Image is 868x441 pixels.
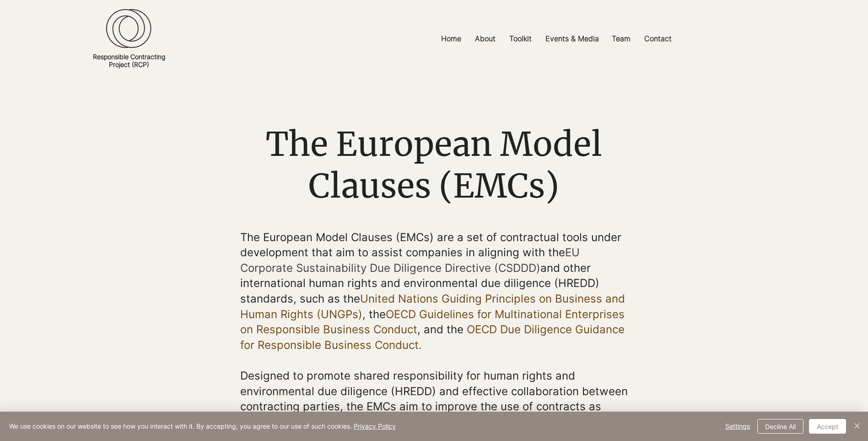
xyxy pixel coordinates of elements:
a: EU Corporate Sustainability Due Diligence Directive (CSDDD) [240,246,580,275]
a: Team [605,28,637,49]
button: Accept [809,419,846,434]
a: Home [434,28,468,49]
p: Team [607,28,635,49]
a: About [468,28,502,49]
a: Events & Media [539,28,605,49]
a: Privacy Policy [354,422,396,430]
span: The European Model Clauses (EMCs) [266,123,602,207]
p: Events & Media [541,28,604,49]
button: Close [852,419,863,434]
a: Toolkit [502,28,539,49]
button: Decline All [757,419,803,434]
p: Home [437,28,466,49]
a: OECD Guidelines for Multinational Enterprises on Responsible Business Conduct [240,308,625,336]
p: he , the , and the [240,230,629,353]
p: Toolkit [505,28,536,49]
a: OECD Due Diligence Guidance for Responsible Business Conduct. [240,323,625,352]
a: United Nations Guiding Principles on Business and Human Rights (UNGPs) [240,292,625,321]
span: Settings [725,419,750,433]
img: Close [852,420,863,431]
nav: Site [324,28,788,49]
p: About [470,28,500,49]
p: Contact [640,28,676,49]
span: The European Model Clauses (EMCs) are a set of contractual tools under development that aim to as... [240,231,621,305]
a: Responsible ContractingProject (RCP) [93,53,165,68]
a: Contact [637,28,679,49]
span: We use cookies on our website to see how you interact with it. By accepting, you agree to our use... [9,422,396,430]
